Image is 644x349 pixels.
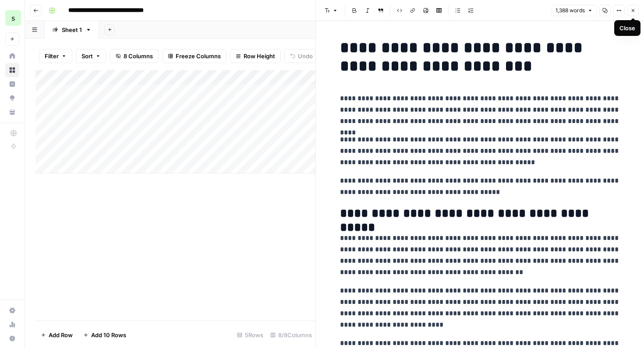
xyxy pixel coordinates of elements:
[5,91,19,105] a: Opportunities
[244,52,275,60] span: Row Height
[5,77,19,91] a: Insights
[556,7,585,14] span: 1,388 words
[45,52,59,60] span: Filter
[91,331,126,339] span: Add 10 Rows
[39,49,72,63] button: Filter
[298,52,313,60] span: Undo
[5,303,19,317] a: Settings
[176,52,221,60] span: Freeze Columns
[230,49,281,63] button: Row Height
[552,5,597,16] button: 1,388 words
[78,328,131,342] button: Add 10 Rows
[234,328,267,342] div: 5 Rows
[284,49,318,63] button: Undo
[49,331,73,339] span: Add Row
[619,24,635,32] div: Close
[62,25,82,34] div: Sheet 1
[110,49,159,63] button: 8 Columns
[81,52,93,60] span: Sort
[76,49,106,63] button: Sort
[162,49,226,63] button: Freeze Columns
[267,328,315,342] div: 8/8 Columns
[11,13,15,23] span: s
[5,49,19,63] a: Home
[5,331,19,345] button: Help + Support
[35,328,78,342] button: Add Row
[5,7,19,29] button: Workspace: saasgenie
[5,317,19,331] a: Usage
[124,52,153,60] span: 8 Columns
[45,21,99,39] a: Sheet 1
[5,63,19,77] a: Browse
[5,105,19,119] a: Your Data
